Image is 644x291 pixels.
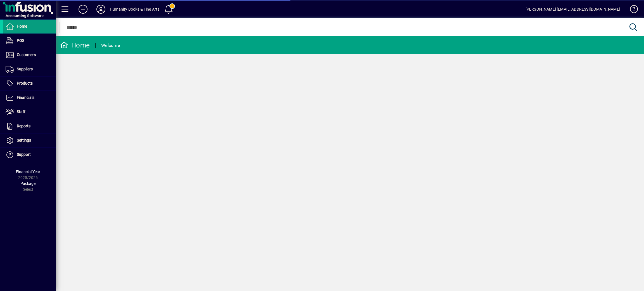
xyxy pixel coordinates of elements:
a: Support [3,148,56,162]
a: Staff [3,105,56,119]
div: Home [60,41,90,50]
span: Products [17,81,33,85]
div: Humanity Books & Fine Arts [110,5,160,14]
span: Suppliers [17,67,33,71]
a: Suppliers [3,62,56,76]
a: Products [3,77,56,90]
span: Financial Year [16,170,40,174]
span: Package [20,181,35,186]
button: Add [74,4,92,14]
span: Financials [17,95,34,100]
a: Knowledge Base [626,1,637,19]
div: [PERSON_NAME] [EMAIL_ADDRESS][DOMAIN_NAME] [525,5,620,14]
span: Staff [17,109,25,114]
a: Settings [3,133,56,147]
a: Customers [3,48,56,62]
a: Reports [3,119,56,133]
a: Financials [3,91,56,105]
div: Welcome [101,41,120,50]
span: Support [17,152,31,157]
span: Settings [17,138,31,142]
button: Profile [92,4,110,14]
span: Reports [17,124,30,128]
span: POS [17,38,24,43]
span: Home [17,24,27,28]
span: Customers [17,53,36,57]
a: POS [3,34,56,48]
